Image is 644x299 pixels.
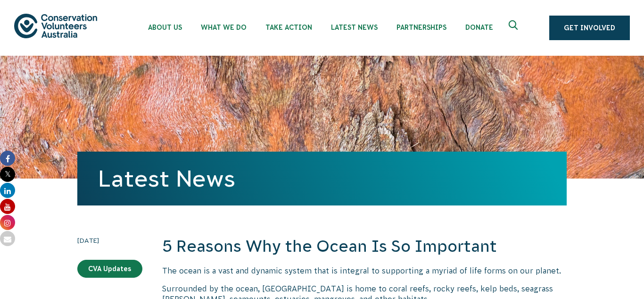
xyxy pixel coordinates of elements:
span: Latest News [331,24,378,31]
a: Latest News [98,166,235,191]
a: CVA Updates [77,260,142,278]
span: About Us [148,24,182,31]
button: Expand search box Close search box [503,17,526,39]
span: Expand search box [509,20,520,35]
img: logo.svg [14,14,97,38]
span: Donate [465,24,493,31]
time: [DATE] [77,235,142,246]
h2: 5 Reasons Why the Ocean Is So Important [162,235,567,258]
span: The ocean is a vast and dynamic system that is integral to supporting a myriad of life forms on o... [162,266,561,275]
a: Get Involved [549,16,630,40]
span: What We Do [201,24,247,31]
span: Take Action [265,24,312,31]
span: Partnerships [396,24,446,31]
